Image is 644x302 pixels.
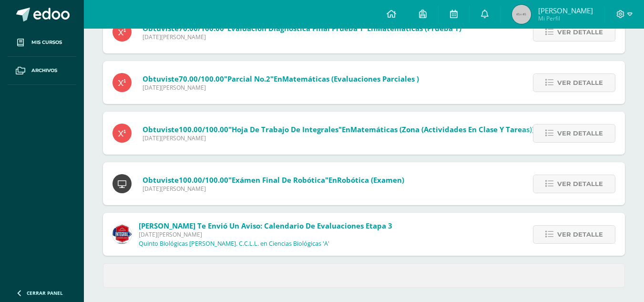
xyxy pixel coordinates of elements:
[282,74,419,83] span: Matemáticas (Evaluaciones parciales )
[143,83,419,92] span: [DATE][PERSON_NAME]
[143,125,534,134] span: Obtuviste en
[179,175,228,185] span: 100.00/100.00
[112,225,132,244] img: 28f031d49d6967cb0dd97ba54f7eb134.png
[143,175,404,185] span: Obtuviste en
[139,221,392,230] span: [PERSON_NAME] te envió un aviso: Calendario de Evaluaciones etapa 3
[8,29,76,57] a: Mis cursos
[557,23,603,41] span: Ver detalle
[557,226,603,243] span: Ver detalle
[228,175,328,185] span: "Exámen final de Robótica"
[557,74,603,92] span: Ver detalle
[337,175,404,185] span: Robótica (Examen)
[143,33,461,41] span: [DATE][PERSON_NAME]
[512,5,531,24] img: 45x45
[31,39,62,46] span: Mis cursos
[228,125,342,134] span: "Hoja de trabajo de integrales"
[538,6,593,15] span: [PERSON_NAME]
[557,125,603,142] span: Ver detalle
[31,67,57,74] span: Archivos
[27,290,63,296] span: Cerrar panel
[538,14,593,22] span: Mi Perfil
[143,74,419,83] span: Obtuviste en
[179,74,224,83] span: 70.00/100.00
[143,185,404,193] span: [DATE][PERSON_NAME]
[350,125,534,134] span: Matemáticas (Zona (Actividades en clase y tareas))
[8,57,76,85] a: Archivos
[179,125,228,134] span: 100.00/100.00
[139,230,392,239] span: [DATE][PERSON_NAME]
[224,74,274,83] span: "Parcial No.2"
[139,240,329,248] p: Quinto Biológicas [PERSON_NAME]. C.C.L.L. en Ciencias Biológicas 'A'
[557,175,603,193] span: Ver detalle
[143,134,534,142] span: [DATE][PERSON_NAME]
